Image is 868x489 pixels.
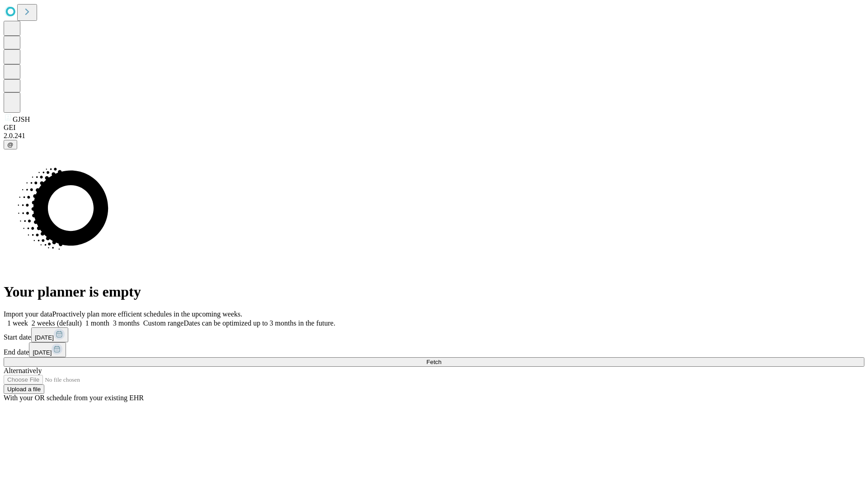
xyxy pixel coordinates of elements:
span: 1 week [7,319,28,327]
span: Fetch [426,359,441,365]
span: Proactively plan more efficient schedules in the upcoming weeks. [52,310,242,318]
span: With your OR schedule from your existing EHR [4,394,144,402]
span: @ [7,141,14,148]
span: Alternatively [4,367,42,374]
div: End date [4,342,864,357]
span: GJSH [13,115,30,123]
span: Dates can be optimized up to 3 months in the future. [184,319,335,327]
span: Custom range [143,319,184,327]
span: [DATE] [35,334,54,341]
button: Fetch [4,357,864,367]
div: GEI [4,124,864,132]
h1: Your planner is empty [4,283,864,300]
span: [DATE] [33,349,52,356]
span: 2 weeks (default) [32,319,82,327]
button: [DATE] [29,342,66,357]
div: Start date [4,327,864,342]
button: @ [4,140,17,149]
span: 1 month [85,319,109,327]
button: Upload a file [4,384,44,394]
div: 2.0.241 [4,132,864,140]
span: 3 months [113,319,140,327]
span: Import your data [4,310,52,318]
button: [DATE] [31,327,68,342]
